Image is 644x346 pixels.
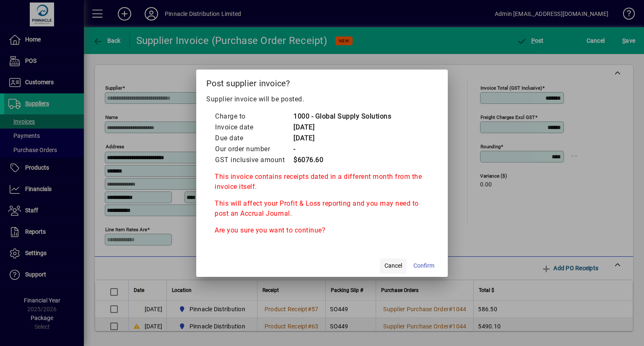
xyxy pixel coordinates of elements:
td: Invoice date [215,122,293,133]
h2: Post supplier invoice? [196,70,448,94]
td: - [293,144,391,155]
p: This will affect your Profit & Loss reporting and you may need to post an Accrual Journal. [215,199,429,219]
span: Confirm [413,261,434,270]
p: Are you sure you want to continue? [215,225,429,235]
p: This invoice contains receipts dated in a different month from the invoice itself. [215,172,429,192]
td: $6076.60 [293,155,391,165]
button: Confirm [410,258,438,274]
td: [DATE] [293,133,391,144]
td: Our order number [215,144,293,155]
td: [DATE] [293,122,391,133]
td: GST inclusive amount [215,155,293,165]
button: Cancel [380,258,407,274]
td: 1000 - Global Supply Solutions [293,111,391,122]
td: Charge to [215,111,293,122]
span: Cancel [384,261,402,270]
p: Supplier invoice will be posted. [206,94,438,104]
td: Due date [215,133,293,144]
